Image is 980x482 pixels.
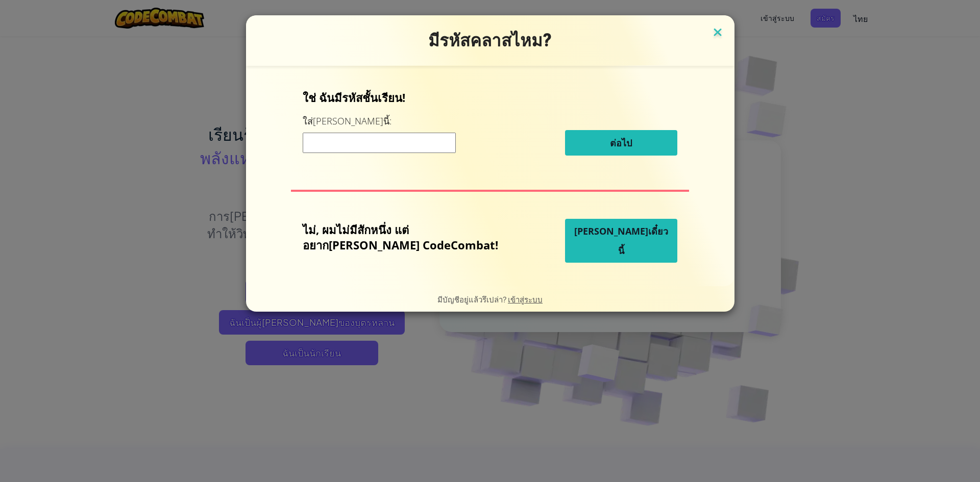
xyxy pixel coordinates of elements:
a: เข้าสู่ระบบ [508,294,543,304]
span: ต่อไป [610,137,632,149]
button: ต่อไป [565,130,677,156]
span: มีบัญชีอยู่แล้วรึเปล่า? [437,294,508,304]
span: [PERSON_NAME]เดี๋ยวนี้ [574,225,668,257]
span: มีรหัสคลาสไหม? [428,30,552,50]
img: close icon [711,26,724,41]
button: [PERSON_NAME]เดี๋ยวนี้ [565,219,677,263]
label: ใส่[PERSON_NAME]นี้: [303,115,391,128]
p: ไม่, ผมไม่มีสักหนึ่ง แต่อยาก[PERSON_NAME] CodeCombat! [303,222,514,252]
p: ใช่ ฉันมีรหัสชั้นเรียน! [303,90,677,105]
